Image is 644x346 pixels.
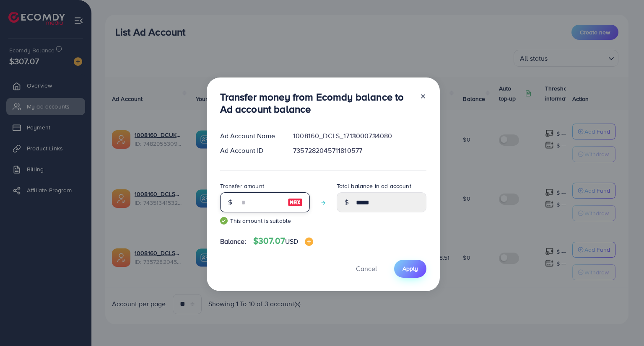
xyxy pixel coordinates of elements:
[402,264,418,273] span: Apply
[220,217,310,225] small: This amount is suitable
[220,91,413,115] h3: Transfer money from Ecomdy balance to Ad account balance
[220,237,247,246] span: Balance:
[394,260,426,278] button: Apply
[213,131,287,141] div: Ad Account Name
[253,236,314,246] h4: $307.07
[220,182,264,190] label: Transfer amount
[286,131,433,141] div: 1008160_DCLS_1713000734080
[288,197,303,207] img: image
[337,182,411,190] label: Total balance in ad account
[285,237,298,246] span: USD
[356,264,377,273] span: Cancel
[220,217,228,225] img: guide
[608,308,638,340] iframe: Chat
[213,146,287,155] div: Ad Account ID
[305,238,313,246] img: image
[286,146,433,155] div: 7357282045711810577
[345,260,387,278] button: Cancel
